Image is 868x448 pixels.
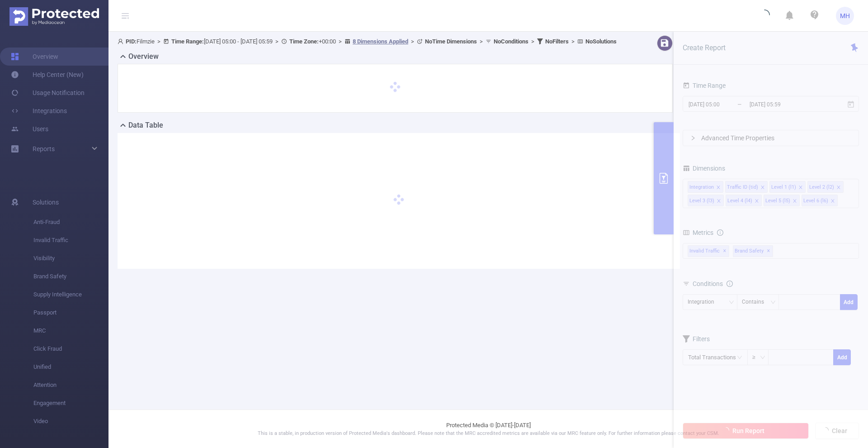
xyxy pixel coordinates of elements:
img: Protected Media [9,7,99,26]
span: > [528,38,537,45]
span: Attention [33,376,108,394]
b: No Conditions [494,38,528,45]
footer: Protected Media © [DATE]-[DATE] [108,410,868,448]
span: Unified [33,358,108,376]
a: Integrations [11,102,67,120]
span: Brand Safety [33,267,108,286]
b: No Filters [545,38,569,45]
a: Usage Notification [11,84,85,102]
span: Solutions [33,193,59,211]
span: > [408,38,417,45]
span: Visibility [33,249,108,267]
h2: Overview [128,51,159,62]
b: PID: [126,38,137,45]
span: Video [33,412,108,430]
b: Time Range: [171,38,204,45]
h2: Data Table [128,120,163,131]
span: Reports [33,145,55,153]
span: > [273,38,281,45]
a: Help Center (New) [11,66,84,84]
p: This is a stable, in production version of Protected Media's dashboard. Please note that the MRC ... [131,430,845,438]
span: MRC [33,322,108,340]
i: icon: loading [759,10,770,22]
i: icon: user [118,38,126,44]
span: > [155,38,163,45]
span: Passport [33,304,108,322]
span: > [477,38,486,45]
span: > [336,38,344,45]
b: No Time Dimensions [425,38,477,45]
span: Click Fraud [33,340,108,358]
a: Users [11,120,48,138]
a: Reports [33,140,55,158]
b: Time Zone: [289,38,319,45]
a: Overview [11,48,58,66]
span: Anti-Fraud [33,213,108,231]
span: MH [840,7,850,25]
span: Supply Intelligence [33,286,108,304]
span: > [569,38,577,45]
u: 8 Dimensions Applied [353,38,408,45]
span: Filmzie [DATE] 05:00 - [DATE] 05:59 +00:00 [118,38,617,45]
b: No Solutions [585,38,617,45]
span: Invalid Traffic [33,231,108,249]
span: Engagement [33,394,108,412]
